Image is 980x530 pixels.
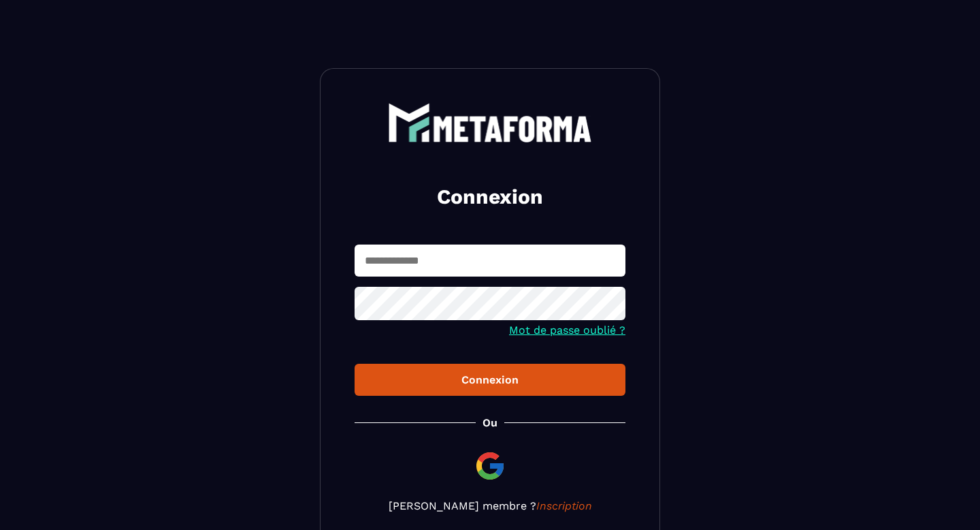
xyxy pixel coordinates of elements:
a: logo [355,103,625,142]
img: google [474,450,506,482]
a: Mot de passe oublié ? [509,324,625,337]
p: Ou [483,416,497,429]
img: logo [388,103,592,142]
div: Connexion [365,373,615,386]
a: Inscription [536,499,592,512]
button: Connexion [355,364,625,396]
p: [PERSON_NAME] membre ? [355,499,625,512]
h2: Connexion [371,183,609,211]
